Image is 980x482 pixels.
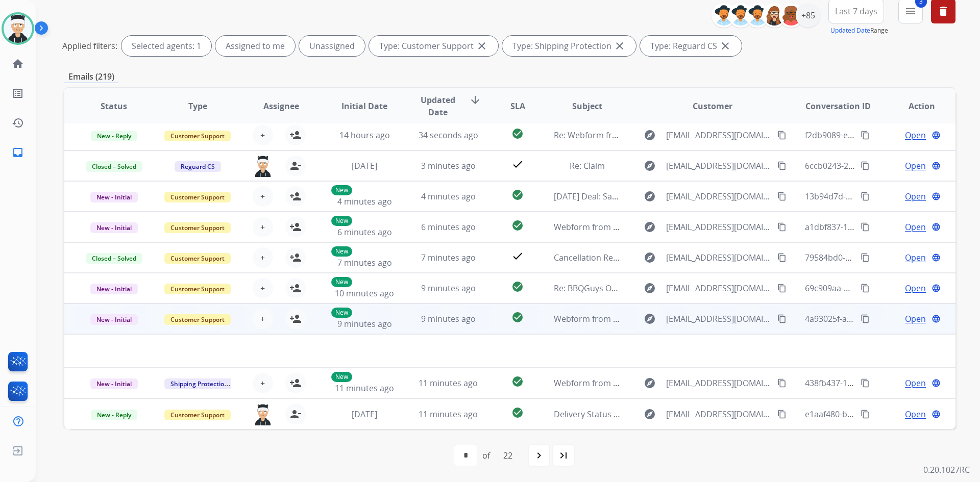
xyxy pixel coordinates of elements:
span: Customer Support [164,222,231,233]
mat-icon: explore [644,377,656,389]
mat-icon: content_copy [777,378,787,388]
span: + [260,377,265,389]
img: agent-avatar [253,404,273,425]
span: New - Initial [90,314,138,325]
div: Unassigned [299,36,365,56]
span: Customer Support [164,253,231,264]
mat-icon: check_circle [511,311,524,323]
mat-icon: content_copy [777,314,787,323]
span: a1dbf837-13c4-4a38-9a7c-c991fe147beb [805,221,959,233]
mat-icon: explore [644,221,656,233]
span: + [260,313,265,325]
img: agent-avatar [253,156,273,177]
span: [EMAIL_ADDRESS][DOMAIN_NAME] [666,313,771,325]
span: Closed – Solved [86,161,142,172]
span: Open [905,313,926,325]
span: [EMAIL_ADDRESS][DOMAIN_NAME] [666,160,771,172]
mat-icon: language [932,222,941,232]
span: Open [905,282,926,294]
div: Type: Customer Support [369,36,498,56]
span: Reguard CS [175,161,221,172]
button: + [253,309,273,329]
mat-icon: navigate_next [533,449,545,462]
span: Open [905,160,926,172]
span: [EMAIL_ADDRESS][DOMAIN_NAME] [666,282,771,294]
span: 13b94d7d-0226-46a6-b501-6936435688ae [805,191,964,202]
mat-icon: content_copy [777,131,787,140]
button: + [253,125,273,145]
span: Re: BBQGuys Order Confirmation [554,283,681,294]
div: Type: Shipping Protection [502,36,636,56]
span: 4 minutes ago [421,191,476,202]
span: New - Initial [90,192,138,202]
img: avatar [4,14,32,43]
mat-icon: menu [904,5,917,17]
span: Customer Support [164,192,231,202]
span: Open [905,251,926,264]
p: 0.20.1027RC [923,464,970,476]
span: Webform from [EMAIL_ADDRESS][DOMAIN_NAME] on [DATE] [554,313,785,324]
span: 69c909aa-b10b-44d3-bf0d-a0b40635bf91 [805,283,961,294]
p: New [331,216,352,226]
span: 7 minutes ago [421,252,476,263]
mat-icon: language [932,314,941,323]
span: 6 minutes ago [337,226,392,238]
mat-icon: person_add [289,129,302,141]
span: f2db9089-e7a2-423f-8619-ef06460c9316 [805,130,957,141]
span: [EMAIL_ADDRESS][DOMAIN_NAME] [666,129,771,141]
mat-icon: person_remove [289,408,302,420]
mat-icon: content_copy [777,192,787,201]
span: 7 minutes ago [337,257,392,268]
mat-icon: language [932,378,941,388]
mat-icon: content_copy [861,410,870,419]
span: Updated Date [415,94,461,118]
span: 14 hours ago [339,130,390,141]
mat-icon: explore [644,408,656,420]
span: 438fb437-12af-4c70-8dcf-8a96e6ffed48 [805,377,953,389]
span: Customer Support [164,314,231,325]
span: Open [905,129,926,141]
mat-icon: person_add [289,313,302,325]
p: Emails (219) [64,70,118,83]
p: New [331,372,352,382]
mat-icon: person_remove [289,160,302,172]
span: New - Initial [90,378,138,389]
span: + [260,221,265,233]
span: Customer Support [164,410,231,420]
span: [EMAIL_ADDRESS][DOMAIN_NAME] [666,190,771,202]
span: Type [188,100,207,112]
mat-icon: check_circle [511,281,524,293]
span: Customer Support [164,131,231,141]
div: Type: Reguard CS [640,36,742,56]
span: 9 minutes ago [337,318,392,329]
mat-icon: content_copy [861,314,870,323]
span: New - Initial [90,284,138,294]
mat-icon: close [719,40,731,52]
mat-icon: person_add [289,221,302,233]
span: SLA [510,100,525,112]
mat-icon: content_copy [861,378,870,388]
p: Applied filters: [62,40,117,52]
mat-icon: delete [937,5,949,17]
mat-icon: language [932,410,941,419]
mat-icon: person_add [289,251,302,264]
span: + [260,282,265,294]
mat-icon: language [932,161,941,170]
span: + [260,190,265,202]
span: Open [905,190,926,202]
span: Re: Webform from [EMAIL_ADDRESS][DOMAIN_NAME] on [DATE] [554,130,799,141]
button: + [253,217,273,237]
span: Customer [693,100,732,112]
mat-icon: close [614,40,626,52]
span: [EMAIL_ADDRESS][DOMAIN_NAME] [666,408,771,420]
span: Cancellation Request [554,252,635,263]
mat-icon: history [12,117,24,129]
span: Open [905,408,926,420]
span: Open [905,377,926,389]
span: + [260,129,265,141]
mat-icon: check [511,250,524,262]
mat-icon: check_circle [511,407,524,419]
div: of [482,449,490,462]
mat-icon: content_copy [861,161,870,170]
div: +85 [796,3,820,28]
